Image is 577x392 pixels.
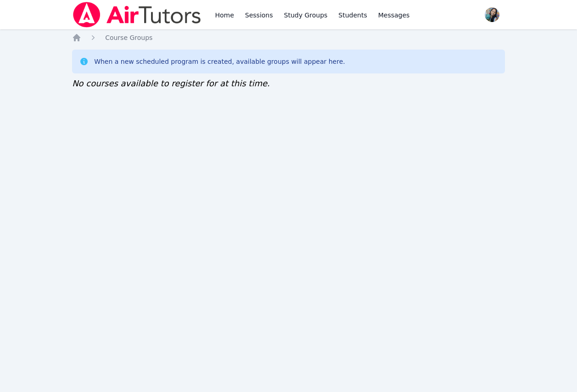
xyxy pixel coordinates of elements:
span: Messages [378,11,410,20]
a: Course Groups [105,33,152,42]
span: Course Groups [105,34,152,41]
nav: Breadcrumb [72,33,505,42]
img: Air Tutors [72,2,202,28]
div: When a new scheduled program is created, available groups will appear here. [94,57,345,66]
span: No courses available to register for at this time. [72,78,270,88]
